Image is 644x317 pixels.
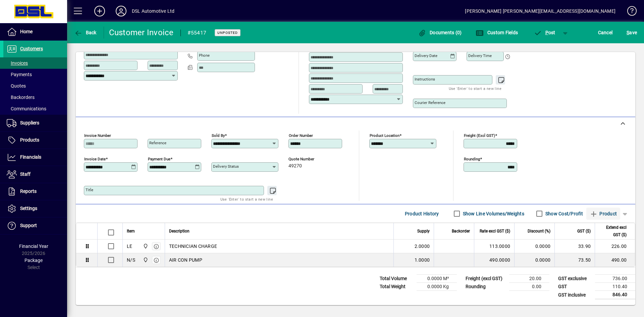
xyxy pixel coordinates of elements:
[417,275,457,283] td: 0.0000 M³
[415,53,437,58] mat-label: Delivery date
[3,92,67,103] a: Backorders
[554,240,595,253] td: 33.90
[3,23,67,40] a: Home
[449,85,501,92] mat-hint: Use 'Enter' to start a new line
[417,227,430,235] span: Supply
[67,27,104,39] app-page-header-button: Back
[3,69,67,80] a: Payments
[187,28,207,38] div: #55417
[534,30,555,35] span: ost
[84,157,106,161] mat-label: Invoice date
[595,291,635,299] td: 846.40
[72,27,98,39] button: Back
[199,53,210,58] mat-label: Phone
[468,53,492,58] mat-label: Delivery time
[20,29,33,34] span: Home
[169,257,202,263] span: AIR CON PUMP
[376,275,417,283] td: Total Volume
[220,195,273,203] mat-hint: Use 'Enter' to start a new line
[84,133,111,138] mat-label: Invoice number
[7,60,28,66] span: Invoices
[478,257,510,263] div: 490.0000
[555,291,595,299] td: GST inclusive
[590,208,617,219] span: Product
[596,27,614,39] button: Cancel
[74,30,97,35] span: Back
[514,240,554,253] td: 0.0000
[148,157,170,161] mat-label: Payment due
[132,6,174,16] div: DSL Automotive Ltd
[625,27,639,39] button: Save
[417,283,457,291] td: 0.0000 Kg
[3,217,67,234] a: Support
[149,141,166,145] mat-label: Reference
[288,163,302,169] span: 49270
[20,46,43,51] span: Customers
[452,227,470,235] span: Backorder
[24,258,43,263] span: Package
[405,208,439,219] span: Product History
[20,137,39,143] span: Products
[544,210,583,217] label: Show Cost/Profit
[127,257,135,263] div: N/S
[3,115,67,131] a: Suppliers
[109,27,174,38] div: Customer Invoice
[7,83,26,89] span: Quotes
[418,30,462,35] span: Documents (0)
[370,133,399,138] mat-label: Product location
[595,240,635,253] td: 226.00
[20,189,37,194] span: Reports
[554,253,595,267] td: 73.50
[478,243,510,250] div: 113.0000
[7,95,35,100] span: Backorders
[20,120,39,125] span: Suppliers
[595,275,635,283] td: 736.00
[476,30,518,35] span: Custom Fields
[555,283,595,291] td: GST
[20,223,37,228] span: Support
[217,31,238,35] span: Unposted
[7,72,32,77] span: Payments
[622,1,636,23] a: Knowledge Base
[509,283,549,291] td: 0.00
[598,27,613,38] span: Cancel
[627,27,637,38] span: ave
[415,243,430,250] span: 2.0000
[465,6,615,16] div: [PERSON_NAME] [PERSON_NAME][EMAIL_ADDRESS][DOMAIN_NAME]
[213,164,239,169] mat-label: Delivery status
[415,77,435,82] mat-label: Instructions
[509,275,549,283] td: 20.00
[86,188,93,192] mat-label: Title
[20,206,37,211] span: Settings
[464,133,495,138] mat-label: Freight (excl GST)
[20,154,41,160] span: Financials
[376,283,417,291] td: Total Weight
[3,80,67,92] a: Quotes
[141,256,149,264] span: Central
[7,106,46,111] span: Communications
[415,100,445,105] mat-label: Courier Reference
[528,227,550,235] span: Discount (%)
[480,227,510,235] span: Rate excl GST ($)
[288,157,329,161] span: Quote number
[415,257,430,263] span: 1.0000
[3,132,67,149] a: Products
[555,275,595,283] td: GST exclusive
[595,283,635,291] td: 110.40
[20,171,31,177] span: Staff
[3,149,67,166] a: Financials
[545,30,548,35] span: P
[599,224,627,239] span: Extend excl GST ($)
[289,133,313,138] mat-label: Order number
[577,227,591,235] span: GST ($)
[3,183,67,200] a: Reports
[627,30,629,35] span: S
[3,57,67,69] a: Invoices
[127,243,132,250] div: LE
[417,27,464,39] button: Documents (0)
[462,210,524,217] label: Show Line Volumes/Weights
[3,166,67,183] a: Staff
[3,200,67,217] a: Settings
[595,253,635,267] td: 490.00
[169,243,217,250] span: TECHNICIAN CHARGE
